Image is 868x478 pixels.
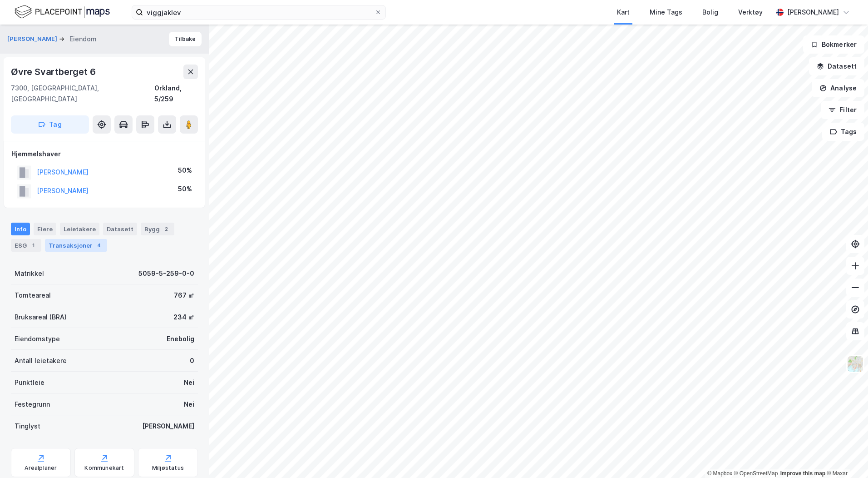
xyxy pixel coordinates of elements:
[29,241,38,250] div: 1
[617,7,630,18] div: Kart
[803,35,864,54] button: Bokmerker
[141,223,174,235] div: Bygg
[11,149,197,159] div: Hjemmelshaver
[15,290,51,301] div: Tomteareal
[812,79,864,97] button: Analyse
[178,184,192,194] div: 50%
[11,115,89,134] button: Tag
[787,7,839,18] div: [PERSON_NAME]
[11,239,41,252] div: ESG
[809,57,864,75] button: Datasett
[169,32,202,46] button: Tilbake
[847,355,864,373] img: Z
[734,470,778,477] a: OpenStreetMap
[174,290,194,301] div: 767 ㎡
[15,312,67,323] div: Bruksareal (BRA)
[707,470,732,477] a: Mapbox
[11,83,154,105] div: 7300, [GEOGRAPHIC_DATA], [GEOGRAPHIC_DATA]
[45,239,107,252] div: Transaksjoner
[11,223,30,235] div: Info
[60,223,99,235] div: Leietakere
[103,223,137,235] div: Datasett
[11,65,97,79] div: Øvre Svartberget 6
[152,464,184,472] div: Miljøstatus
[823,434,868,478] div: Kontrollprogram for chat
[184,399,194,410] div: Nei
[142,421,194,432] div: [PERSON_NAME]
[34,223,56,235] div: Eiere
[738,7,763,18] div: Verktøy
[822,123,864,141] button: Tags
[15,377,44,388] div: Punktleie
[15,4,110,20] img: logo.f888ab2527a4732fd821a326f86c7f29.svg
[15,421,40,432] div: Tinglyst
[15,268,44,279] div: Matrikkel
[15,399,50,410] div: Festegrunn
[184,377,194,388] div: Nei
[162,224,171,234] div: 2
[190,355,194,366] div: 0
[173,312,194,323] div: 234 ㎡
[138,268,194,279] div: 5059-5-259-0-0
[178,165,192,176] div: 50%
[650,7,682,18] div: Mine Tags
[25,464,57,472] div: Arealplaner
[69,34,97,45] div: Eiendom
[15,355,67,366] div: Antall leietakere
[94,241,104,250] div: 4
[84,464,124,472] div: Kommunekart
[7,35,59,44] button: [PERSON_NAME]
[15,334,60,344] div: Eiendomstype
[167,334,194,344] div: Enebolig
[143,5,375,19] input: Søk på adresse, matrikkel, gårdeiere, leietakere eller personer
[823,434,868,478] iframe: Chat Widget
[821,101,864,119] button: Filter
[780,470,825,477] a: Improve this map
[154,83,198,105] div: Orkland, 5/259
[702,7,718,18] div: Bolig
